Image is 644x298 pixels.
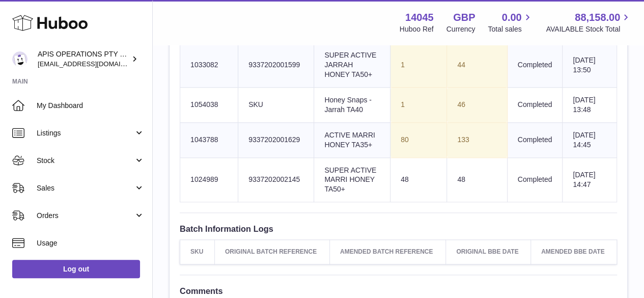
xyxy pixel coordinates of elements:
[37,238,145,248] span: Usage
[314,157,390,202] td: SUPER ACTIVE MARRI HONEY TA50+
[238,43,314,88] td: 9337202001599
[180,43,238,88] td: 1033082
[37,156,134,166] span: Stock
[390,157,447,202] td: 48
[400,24,434,34] div: Huboo Ref
[575,11,620,24] span: 88,158.00
[38,49,129,69] div: APIS OPERATIONS PTY LTD, T/A HONEY FOR LIFE
[563,122,617,157] td: [DATE] 14:45
[12,51,27,67] img: internalAdmin-14045@internal.huboo.com
[180,88,238,123] td: 1054038
[214,240,329,264] th: Original Batch Reference
[507,157,563,202] td: Completed
[238,88,314,123] td: SKU
[314,122,390,157] td: ACTIVE MARRI HONEY TA35+
[329,240,445,264] th: Amended Batch Reference
[390,43,447,88] td: 1
[390,122,447,157] td: 80
[446,24,475,34] div: Currency
[405,11,434,24] strong: 14045
[507,43,563,88] td: Completed
[37,211,134,221] span: Orders
[12,260,140,278] a: Log out
[447,43,507,88] td: 44
[546,11,632,34] a: 88,158.00 AVAILABLE Stock Total
[447,88,507,123] td: 46
[238,122,314,157] td: 9337202001629
[180,157,238,202] td: 1024989
[488,24,533,34] span: Total sales
[314,88,390,123] td: Honey Snaps - Jarrah TA40
[37,183,134,193] span: Sales
[488,11,533,34] a: 0.00 Total sales
[453,11,475,24] strong: GBP
[446,240,531,264] th: Original BBE Date
[180,240,215,264] th: SKU
[563,43,617,88] td: [DATE] 13:50
[502,11,522,24] span: 0.00
[546,24,632,34] span: AVAILABLE Stock Total
[314,43,390,88] td: SUPER ACTIVE JARRAH HONEY TA50+
[37,101,145,111] span: My Dashboard
[38,60,150,68] span: [EMAIL_ADDRESS][DOMAIN_NAME]
[447,122,507,157] td: 133
[563,157,617,202] td: [DATE] 14:47
[180,285,617,296] h3: Comments
[447,157,507,202] td: 48
[238,157,314,202] td: 9337202002145
[507,88,563,123] td: Completed
[563,88,617,123] td: [DATE] 13:48
[390,88,447,123] td: 1
[530,240,617,264] th: Amended BBE Date
[180,223,617,234] h3: Batch Information Logs
[180,122,238,157] td: 1043788
[37,128,134,138] span: Listings
[507,122,563,157] td: Completed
